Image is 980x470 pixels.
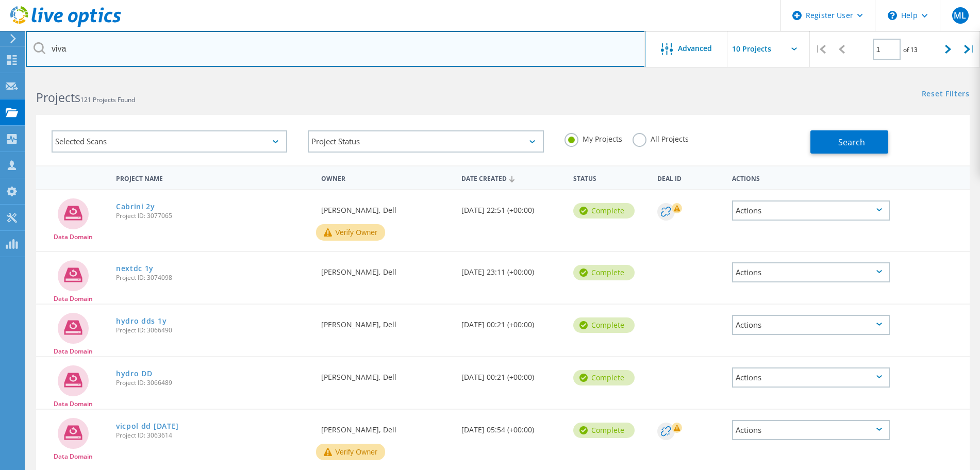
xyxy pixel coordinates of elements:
button: Verify Owner [316,224,385,241]
div: Actions [732,200,890,221]
button: Search [810,130,888,154]
label: All Projects [633,133,689,143]
div: Actions [732,367,890,388]
div: [DATE] 00:21 (+00:00) [456,305,568,339]
label: My Projects [564,133,622,143]
span: 121 Projects Found [80,95,135,104]
div: Actions [732,420,890,440]
span: Project ID: 3066490 [116,327,311,333]
a: hydro DD [116,370,153,377]
span: Data Domain [54,401,93,407]
div: Owner [316,168,456,187]
svg: \n [888,11,897,20]
div: [PERSON_NAME], Dell [316,357,456,391]
a: nextdc 1y [116,265,154,272]
a: hydro dds 1y [116,317,167,325]
div: Actions [727,168,895,187]
div: Actions [732,262,890,282]
input: Search projects by name, owner, ID, company, etc [26,31,645,67]
div: Complete [573,317,635,333]
div: Complete [573,370,635,385]
b: Projects [36,89,80,106]
a: Live Optics Dashboard [10,22,121,29]
div: [DATE] 23:11 (+00:00) [456,252,568,286]
button: Verify Owner [316,444,385,460]
div: [PERSON_NAME], Dell [316,252,456,286]
div: Actions [732,315,890,335]
div: Complete [573,203,635,219]
a: Reset Filters [922,90,970,99]
div: | [810,31,831,68]
div: Project Status [308,130,543,153]
div: Date Created [456,168,568,188]
span: ML [954,11,966,20]
div: [PERSON_NAME], Dell [316,305,456,339]
a: Cabrini 2y [116,203,155,210]
span: Project ID: 3063614 [116,432,311,439]
span: Data Domain [54,296,93,302]
div: Project Name [111,168,316,187]
div: Complete [573,265,635,280]
span: Project ID: 3077065 [116,213,311,219]
div: [PERSON_NAME], Dell [316,190,456,224]
div: [DATE] 22:51 (+00:00) [456,190,568,224]
span: Project ID: 3066489 [116,380,311,386]
span: Data Domain [54,348,93,355]
div: Selected Scans [52,130,287,153]
span: Project ID: 3074098 [116,275,311,281]
span: Advanced [678,45,712,52]
span: Data Domain [54,454,93,460]
span: Search [838,137,865,148]
div: Complete [573,423,635,438]
div: [PERSON_NAME], Dell [316,410,456,444]
a: vicpol dd [DATE] [116,423,179,430]
div: Deal Id [652,168,727,187]
div: [DATE] 00:21 (+00:00) [456,357,568,391]
div: | [959,31,980,68]
span: of 13 [903,45,918,54]
div: Status [568,168,652,187]
span: Data Domain [54,234,93,240]
div: [DATE] 05:54 (+00:00) [456,410,568,444]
